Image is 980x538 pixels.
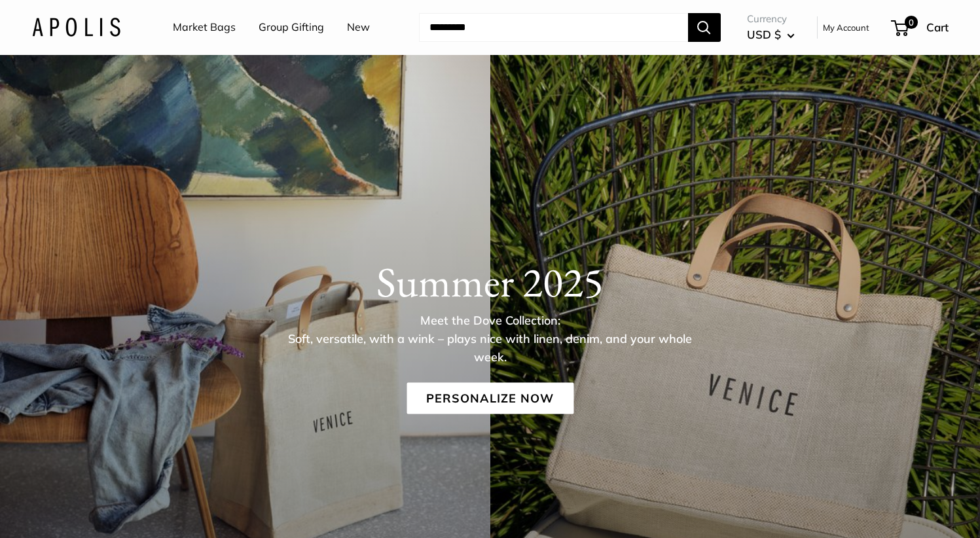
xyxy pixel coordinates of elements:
p: Meet the Dove Collection: Soft, versatile, with a wink – plays nice with linen, denim, and your w... [278,311,703,366]
iframe: Sign Up via Text for Offers [10,488,140,528]
a: Market Bags [173,18,236,37]
span: 0 [904,16,917,29]
button: Search [688,13,721,42]
input: Search... [419,13,688,42]
span: Cart [926,20,949,34]
span: Currency [747,10,795,28]
a: New [347,18,370,37]
span: USD $ [747,27,781,41]
a: Personalize Now [407,382,573,414]
button: USD $ [747,24,795,45]
img: Apolis [32,18,120,37]
h1: Summer 2025 [32,257,949,306]
a: Group Gifting [259,18,324,37]
a: 0 Cart [892,17,949,38]
a: My Account [823,20,869,35]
